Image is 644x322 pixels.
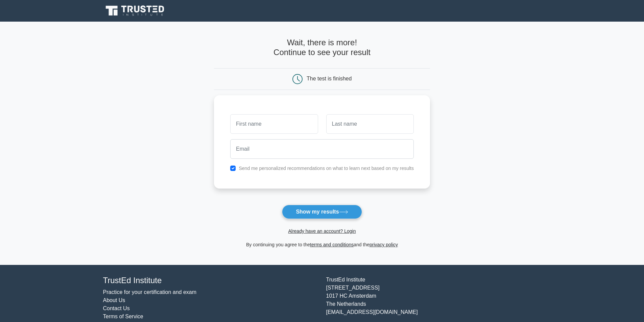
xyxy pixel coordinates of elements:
a: privacy policy [369,242,398,247]
a: Practice for your certification and exam [103,289,197,295]
a: Already have an account? Login [288,228,356,234]
label: Send me personalized recommendations on what to learn next based on my results [239,166,414,171]
a: About Us [103,297,125,303]
h4: Wait, there is more! Continue to see your result [214,38,430,57]
div: By continuing you agree to the and the [210,241,434,249]
a: terms and conditions [310,242,354,247]
h4: TrustEd Institute [103,276,318,286]
input: Email [230,139,414,159]
a: Contact Us [103,305,130,311]
a: Terms of Service [103,314,143,319]
input: First name [230,114,318,134]
div: The test is finished [307,76,352,81]
input: Last name [326,114,414,134]
button: Show my results [282,205,362,219]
